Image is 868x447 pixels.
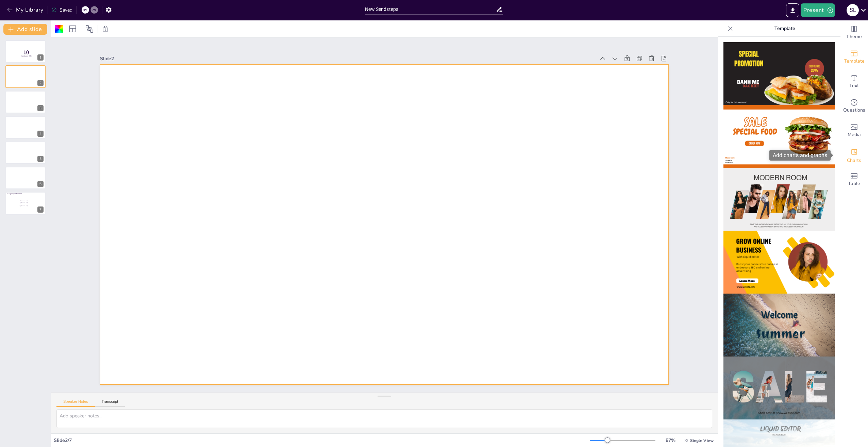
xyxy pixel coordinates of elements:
div: 4 [37,131,44,137]
span: Template [844,57,865,65]
div: Add a table [840,167,868,192]
div: 1 [37,54,44,61]
div: 2 [5,65,46,88]
div: Change the overall theme [840,20,868,45]
span: 10 [23,49,29,56]
div: Add ready made slides [840,45,868,69]
span: Charts [847,157,861,164]
img: thumb-1.png [723,42,835,105]
div: 3 [5,91,46,113]
div: 5 [37,156,44,162]
button: Present [801,3,835,17]
span: Position [85,25,94,33]
div: Slide 2 [100,55,595,62]
div: 7 [5,192,46,214]
span: [GEOGRAPHIC_DATA] [20,203,39,204]
span: Table [848,180,860,187]
img: thumb-2.png [723,105,835,168]
span: Questions [843,106,865,114]
div: 2 [37,80,44,86]
button: Add slide [3,24,47,35]
div: Get real-time input from your audience [840,94,868,118]
div: 7 [37,206,44,213]
div: 5 [5,142,46,164]
div: Slide 2 / 7 [54,437,590,444]
button: Transcript [95,399,125,407]
div: Saved [51,7,72,13]
span: Media [848,131,861,138]
div: S L [847,4,859,16]
img: thumb-6.png [723,357,835,419]
span: [GEOGRAPHIC_DATA] [20,205,39,206]
div: 1 [5,40,46,63]
button: My Library [5,4,46,15]
span: Ask your question here... [7,193,23,195]
div: 3 [37,105,44,111]
div: Add charts and graphs [769,150,831,161]
span: [GEOGRAPHIC_DATA] [20,200,39,201]
div: 6 [37,181,44,187]
p: Template [736,20,834,37]
div: 4 [5,116,46,138]
div: Add charts and graphs [840,143,868,167]
img: thumb-3.png [723,168,835,231]
div: 6 [5,167,46,189]
button: Speaker Notes [56,399,95,407]
div: Add images, graphics, shapes or video [840,118,868,143]
button: Export to PowerPoint [786,3,799,17]
div: 87 % [662,437,679,444]
span: Countdown - title [21,55,32,57]
img: thumb-5.png [723,294,835,357]
input: Insert title [365,4,496,14]
span: Theme [846,33,862,40]
div: Add text boxes [840,69,868,94]
button: S L [847,3,859,17]
span: Single View [690,438,714,443]
img: thumb-4.png [723,231,835,294]
span: Text [849,82,859,89]
div: Layout [67,23,78,34]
